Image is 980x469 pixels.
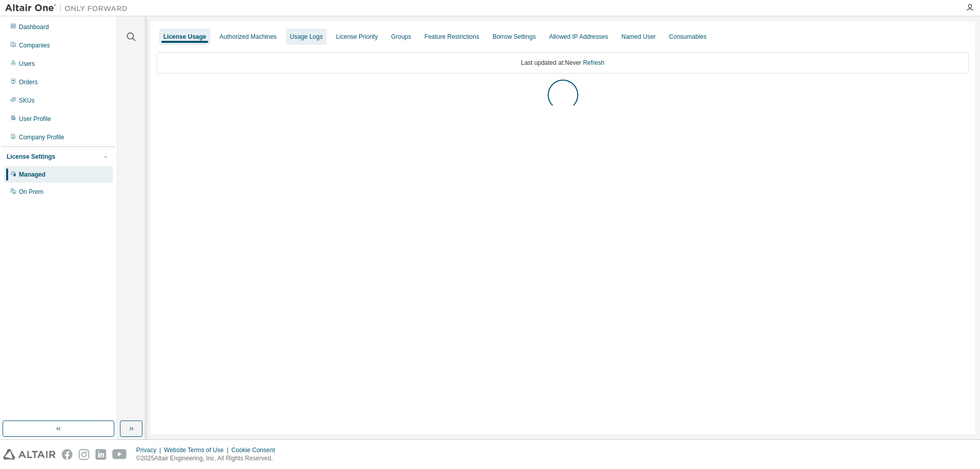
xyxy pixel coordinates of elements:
[290,33,323,41] div: Usage Logs
[219,33,277,41] div: Authorized Machines
[164,446,231,454] div: Website Terms of Use
[79,449,89,460] img: instagram.svg
[583,59,604,66] a: Refresh
[669,33,706,41] div: Consumables
[336,33,378,41] div: License Priority
[549,33,608,41] div: Allowed IP Addresses
[136,454,281,463] p: © 2025 Altair Engineering, Inc. All Rights Reserved.
[19,41,50,50] div: Companies
[19,188,43,196] div: On Prem
[157,52,969,73] div: Last updated at: Never
[95,449,106,460] img: linkedin.svg
[7,153,55,161] div: License Settings
[493,33,536,41] div: Borrow Settings
[19,133,64,141] div: Company Profile
[136,446,164,454] div: Privacy
[231,446,281,454] div: Cookie Consent
[5,3,133,13] img: Altair One
[19,170,45,179] div: Managed
[19,60,35,68] div: Users
[3,449,56,460] img: altair_logo.svg
[19,115,51,123] div: User Profile
[621,33,655,41] div: Named User
[19,23,49,31] div: Dashboard
[425,33,479,41] div: Feature Restrictions
[391,33,411,41] div: Groups
[62,449,72,460] img: facebook.svg
[19,78,38,86] div: Orders
[112,449,127,460] img: youtube.svg
[19,96,35,105] div: SKUs
[163,33,206,41] div: License Usage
